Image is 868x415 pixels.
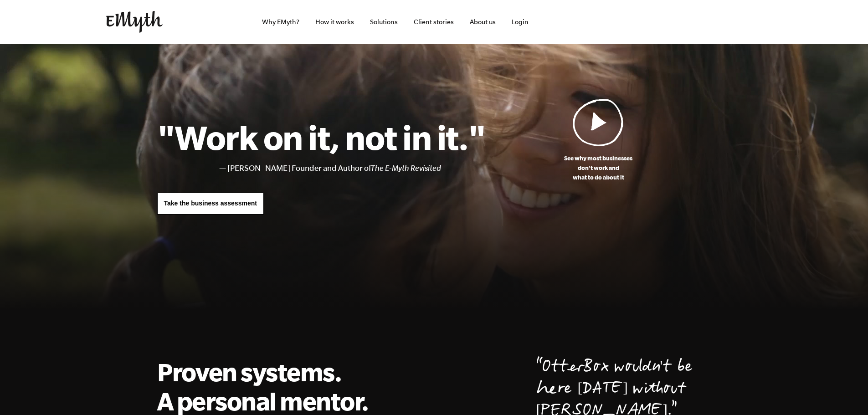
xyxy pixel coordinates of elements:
iframe: Chat Widget [665,349,868,415]
li: [PERSON_NAME] Founder and Author of [227,162,486,175]
img: EMyth [106,11,163,33]
iframe: Embedded CTA [667,12,762,32]
img: Play Video [573,98,624,146]
i: The E-Myth Revisited [371,164,441,173]
p: See why most businesses don't work and what to do about it [486,154,711,182]
h1: "Work on it, not in it." [157,117,486,157]
span: Take the business assessment [164,200,257,207]
a: Take the business assessment [157,193,264,215]
iframe: Embedded CTA [566,12,662,32]
a: See why most businessesdon't work andwhat to do about it [486,98,711,182]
